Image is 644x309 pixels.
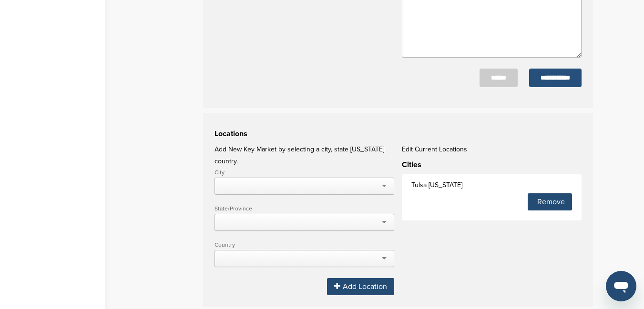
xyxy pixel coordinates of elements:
[327,278,394,295] div: Add Location
[402,159,582,170] h3: Cities
[215,206,394,211] label: State/Province
[215,169,394,175] label: City
[215,128,582,140] h3: Locations
[402,143,582,155] p: Edit Current Locations
[606,271,636,301] iframe: Button to launch messaging window
[215,242,394,248] label: Country
[411,179,572,191] p: Tulsa [US_STATE]
[215,143,394,167] p: Add New Key Market by selecting a city, state [US_STATE] country.
[528,193,572,210] div: Remove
